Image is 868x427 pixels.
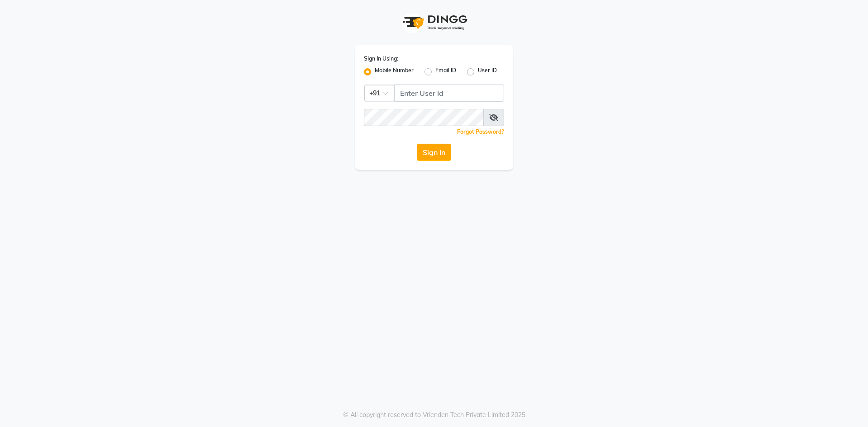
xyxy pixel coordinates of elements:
input: Username [364,109,484,126]
label: Sign In Using: [364,55,398,63]
img: logo1.svg [398,9,470,36]
label: Mobile Number [375,66,414,77]
label: Email ID [435,66,456,77]
button: Sign In [417,144,451,161]
label: User ID [478,66,497,77]
input: Username [394,84,504,102]
a: Forgot Password? [457,128,504,135]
